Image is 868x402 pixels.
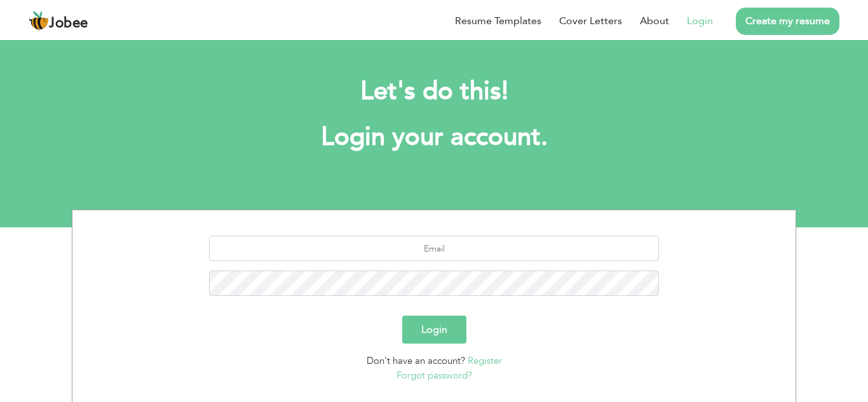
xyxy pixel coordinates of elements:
a: Cover Letters [559,13,622,29]
h2: Let's do this! [91,75,777,108]
a: Register [468,354,502,367]
a: Login [687,13,713,29]
a: About [640,13,669,29]
h1: Login your account. [91,121,777,154]
a: Jobee [29,11,88,31]
a: Forgot password? [397,369,472,382]
input: Email [209,236,660,261]
button: Login [402,316,466,344]
img: jobee.io [29,11,49,31]
a: Create my resume [736,8,839,35]
span: Don't have an account? [367,354,465,367]
a: Resume Templates [455,13,541,29]
span: Jobee [49,17,88,30]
